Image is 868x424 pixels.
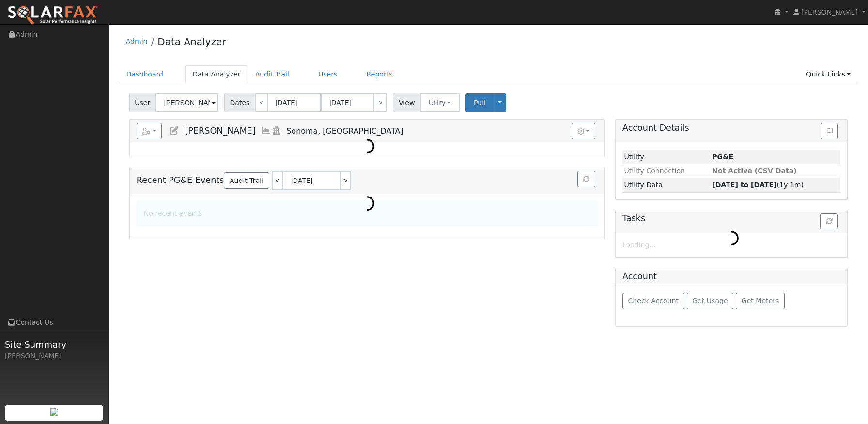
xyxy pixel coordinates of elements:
button: Get Meters [736,293,785,309]
button: Issue History [821,123,838,139]
a: Quick Links [799,65,858,83]
strong: [DATE] to [DATE] [712,181,776,189]
button: Get Usage [687,293,734,309]
span: Check Account [628,297,679,304]
strong: ID: null, authorized: 08/03/25 [712,153,733,161]
span: Pull [474,99,486,106]
a: > [341,171,351,190]
a: Data Analyzer [185,65,248,83]
img: SolarFax [7,5,98,26]
a: Multi-Series Graph [261,126,271,136]
img: retrieve [50,408,58,416]
a: Dashboard [119,65,171,83]
span: [PERSON_NAME] [801,8,858,16]
button: Check Account [622,293,684,309]
span: Utility Connection [624,167,685,175]
span: Dates [224,93,255,112]
a: Users [311,65,345,83]
td: Utility Data [622,178,711,192]
button: Refresh [577,171,595,187]
span: [PERSON_NAME] [185,126,255,136]
span: (1y 1m) [712,181,804,189]
a: < [272,171,282,190]
h5: Recent PG&E Events [137,171,598,190]
input: Select a User [155,93,218,112]
a: < [255,93,268,112]
span: Get Usage [692,297,728,304]
span: User [129,93,156,112]
span: Sonoma, [GEOGRAPHIC_DATA] [287,126,403,136]
div: [PERSON_NAME] [5,351,104,361]
span: View [393,93,420,112]
h5: Account Details [622,123,840,133]
button: Pull [465,93,494,112]
span: Not Active (CSV Data) [712,167,796,175]
td: Utility [622,150,711,164]
a: > [373,93,387,112]
a: Audit Trail [224,172,269,189]
h5: Account [622,272,657,281]
a: Reports [359,65,400,83]
a: Audit Trail [248,65,296,83]
a: Login As (last Never) [271,126,282,136]
span: Site Summary [5,338,104,351]
a: Edit User (34748) [169,126,180,136]
h5: Tasks [622,213,840,224]
span: Get Meters [742,297,779,304]
a: Admin [126,37,148,45]
button: Utility [420,93,460,112]
button: Refresh [820,213,838,230]
a: Data Analyzer [157,36,226,47]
